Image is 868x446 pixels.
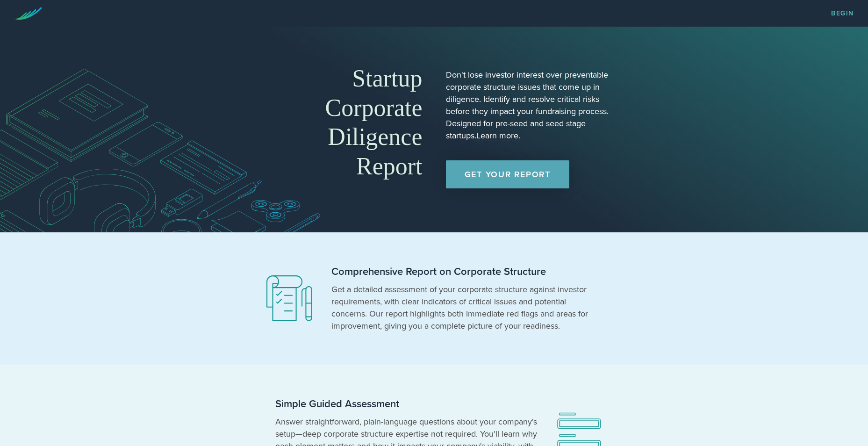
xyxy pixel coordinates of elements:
[257,64,423,181] h1: Startup Corporate Diligence Report
[331,283,593,332] p: Get a detailed assessment of your corporate structure against investor requirements, with clear i...
[331,265,593,279] h2: Comprehensive Report on Corporate Structure
[831,10,854,17] a: Begin
[476,130,520,141] a: Learn more.
[446,69,612,142] p: Don't lose investor interest over preventable corporate structure issues that come up in diligenc...
[275,397,537,411] h2: Simple Guided Assessment
[446,160,569,188] a: Get Your Report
